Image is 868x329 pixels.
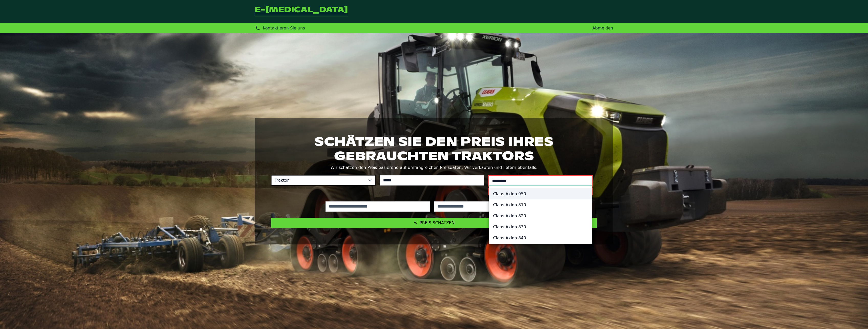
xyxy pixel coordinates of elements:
[420,220,455,225] span: Preis schätzen
[489,221,592,232] li: Claas Axion 830
[272,176,365,185] span: Traktor
[489,188,592,199] li: Claas Axion 950
[255,6,348,17] a: Zurück zur Startseite
[592,26,613,30] a: Abmelden
[489,210,592,221] li: Claas Axion 820
[271,164,597,171] p: Wir schätzen den Preis basierend auf umfangreichen Preisdaten. Wir verkaufen und liefern ebenfalls.
[271,134,597,163] h1: Schätzen Sie den Preis Ihres gebrauchten Traktors
[263,26,305,30] span: Kontaktieren Sie uns
[488,188,593,195] small: Bitte wählen Sie ein Modell aus den Vorschlägen
[489,199,592,210] li: Claas Axion 810
[255,25,305,31] div: Kontaktieren Sie uns
[489,232,592,243] li: Claas Axion 840
[271,218,597,228] button: Preis schätzen
[489,243,592,254] li: Claas Axion 850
